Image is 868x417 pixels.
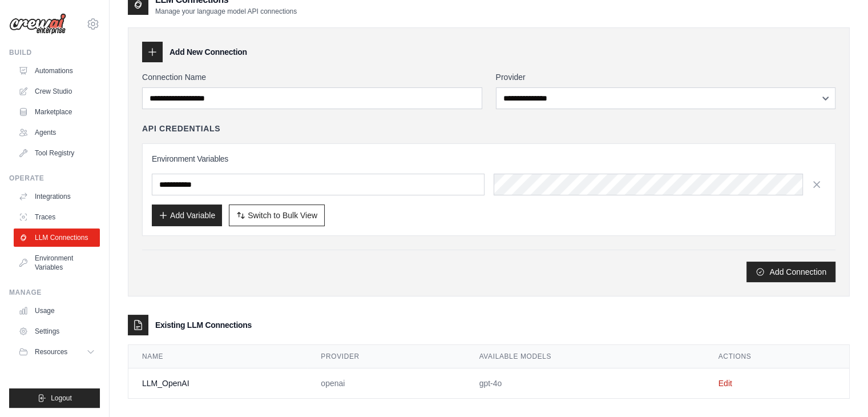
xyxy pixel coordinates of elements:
[14,187,100,206] a: Integrations
[14,62,100,80] a: Automations
[307,345,465,368] th: Provider
[152,153,826,165] h3: Environment Variables
[142,71,482,83] label: Connection Name
[248,210,317,221] span: Switch to Bulk View
[14,123,100,142] a: Agents
[128,368,307,399] td: LLM_OpenAI
[14,302,100,320] a: Usage
[466,368,705,399] td: gpt-4o
[169,46,247,58] h3: Add New Connection
[9,174,100,183] div: Operate
[35,347,67,356] span: Resources
[155,7,297,16] p: Manage your language model API connections
[14,228,100,247] a: LLM Connections
[746,262,835,282] button: Add Connection
[14,343,100,361] button: Resources
[142,123,220,134] h4: API Credentials
[14,82,100,101] a: Crew Studio
[9,388,100,408] button: Logout
[14,249,100,276] a: Environment Variables
[9,13,66,35] img: Logo
[14,322,100,340] a: Settings
[466,345,705,368] th: Available Models
[9,48,100,57] div: Build
[155,319,252,331] h3: Existing LLM Connections
[14,103,100,121] a: Marketplace
[229,205,325,226] button: Switch to Bulk View
[152,205,222,226] button: Add Variable
[9,288,100,297] div: Manage
[705,345,849,368] th: Actions
[718,379,732,388] a: Edit
[14,144,100,162] a: Tool Registry
[307,368,465,399] td: openai
[51,394,72,403] span: Logout
[128,345,307,368] th: Name
[14,208,100,226] a: Traces
[496,71,836,83] label: Provider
